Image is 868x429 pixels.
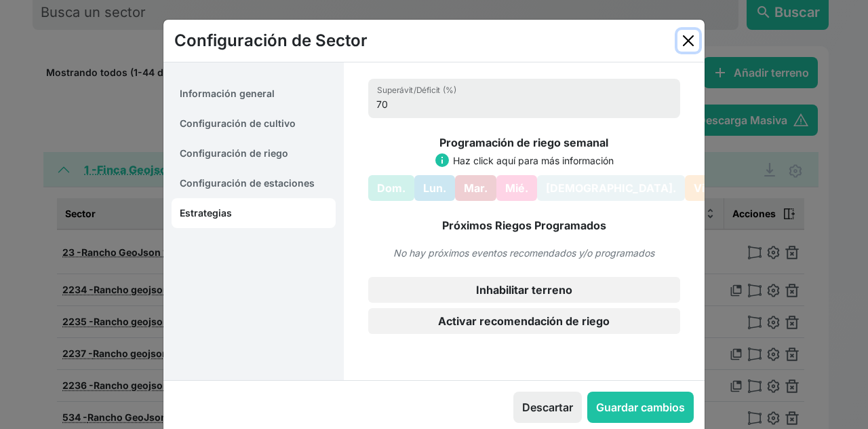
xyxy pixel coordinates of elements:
[172,79,336,109] a: Información general
[368,277,680,303] button: Inhabilitar terreno
[368,175,414,201] button: Dom.
[172,109,336,138] a: Configuración de cultivo
[434,152,450,168] span: info
[172,168,336,198] a: Configuración de estaciones
[587,392,694,423] button: Guardar cambios
[368,308,680,334] button: Activar recomendación de riego
[368,79,680,118] input: Superávit/Déficit
[414,175,455,201] button: Lun.
[439,136,608,149] b: Programación de riego semanal
[174,31,368,51] h5: Configuración de Sector
[685,175,724,201] button: Vie.
[393,247,654,259] small: No hay próximos eventos recomendados y/o programados
[455,175,496,201] button: Mar.
[677,30,699,52] button: Close
[537,175,685,201] button: [DEMOGRAPHIC_DATA].
[496,175,537,201] button: Mié.
[172,138,336,168] a: Configuración de riego
[513,392,582,423] button: Descartar
[442,219,606,232] b: Próximos Riegos Programados
[433,151,615,170] a: Haz click aquí para más información
[172,198,336,228] a: Estrategias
